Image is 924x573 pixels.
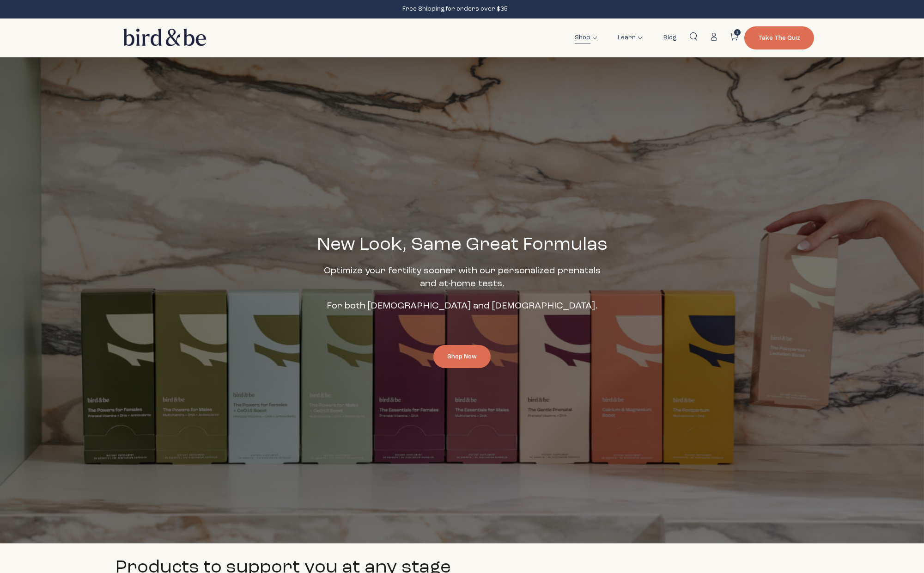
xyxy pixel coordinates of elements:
span: 3 [736,29,739,36]
img: Bird&Be [115,23,212,53]
span: Learn [618,32,636,43]
span: Blog [663,32,676,43]
span: Shop [575,32,590,43]
p: For both [DEMOGRAPHIC_DATA] and [DEMOGRAPHIC_DATA]. [316,300,608,313]
summary: Search our site [683,26,704,47]
a: Shop Now [433,345,491,368]
p: Optimize your fertility sooner with our personalized prenatals and at-home tests. [316,265,608,290]
span: Free Shipping for orders over $35 [402,6,508,13]
h2: New Look, Same Great Formulas [316,233,608,257]
a: Take the Quiz [744,26,814,49]
a: Blog [657,27,683,49]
